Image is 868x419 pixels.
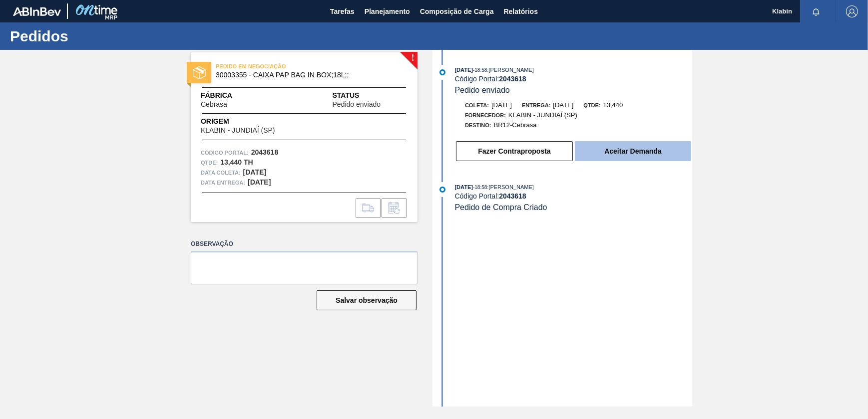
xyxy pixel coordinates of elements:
strong: 2043618 [499,192,526,200]
span: Tarefas [330,5,355,17]
span: KLABIN - JUNDIAÍ (SP) [508,111,577,119]
strong: [DATE] [243,168,266,176]
span: [DATE] [553,101,573,109]
span: Qtde: [583,102,600,108]
span: 30003355 - CAIXA PAP BAG IN BOX;18L;; [216,71,397,79]
span: BR12-Cebrasa [494,121,537,129]
span: [DATE] [491,101,512,109]
span: [DATE] [455,67,473,73]
span: Coleta: [465,102,489,108]
span: Planejamento [365,5,410,17]
div: Informar alteração no pedido [382,198,407,218]
div: Código Portal: [455,192,692,200]
span: : [PERSON_NAME] [487,67,534,73]
button: Fazer Contraproposta [456,141,573,161]
span: Entrega: [522,102,550,108]
span: Destino: [465,122,491,128]
span: Composição de Carga [420,5,494,17]
img: Logout [846,5,858,17]
span: [DATE] [455,184,473,190]
span: KLABIN - JUNDIAÍ (SP) [201,127,275,134]
span: Pedido enviado [333,101,381,108]
strong: [DATE] [248,178,271,186]
span: Data entrega: [201,178,245,188]
span: Fornecedor: [465,112,506,118]
h1: Pedidos [10,30,187,42]
span: Qtde : [201,158,218,168]
span: Cebrasa [201,101,227,108]
span: Código Portal: [201,148,249,158]
button: Aceitar Demanda [575,141,691,161]
span: Pedido de Compra Criado [455,203,547,211]
label: Observação [191,237,418,251]
div: Ir para Composição de Carga [356,198,381,218]
span: Status [333,90,408,101]
span: 13,440 [603,101,623,109]
span: Relatórios [504,5,538,17]
img: status [193,66,206,79]
img: atual [439,187,445,193]
strong: 2043618 [499,75,526,83]
span: Pedido enviado [455,86,510,94]
span: Fábrica [201,90,259,101]
span: Data coleta: [201,168,241,178]
strong: 2043618 [251,148,279,156]
img: TNhmsLtSVTkK8tSr43FrP2fwEKptu5GPRR3wAAAABJRU5ErkJggg== [13,7,61,16]
button: Notificações [800,4,832,18]
img: atual [439,69,445,75]
strong: 13,440 TH [220,158,253,166]
span: PEDIDO EM NEGOCIAÇÃO [216,61,356,71]
span: Origem [201,116,303,127]
span: : [PERSON_NAME] [487,184,534,190]
span: - 18:58 [473,67,487,73]
div: Código Portal: [455,75,692,83]
span: - 18:58 [473,185,487,190]
button: Salvar observação [317,290,417,310]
